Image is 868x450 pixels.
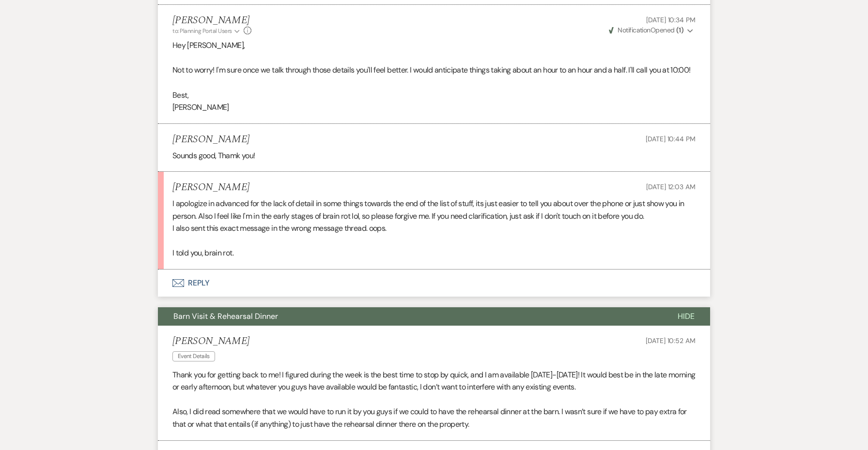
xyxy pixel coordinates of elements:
span: [DATE] 10:52 AM [646,336,696,345]
span: Hide [678,311,695,321]
span: I apologize in advanced for the lack of detail in some things towards the end of the list of stuf... [172,198,684,221]
p: Hey [PERSON_NAME], [172,39,696,52]
p: Sounds good, Thamk you! [172,150,696,162]
button: to: Planning Portal Users [172,27,241,35]
p: Not to worry! I'm sure once we talk through those details you'll feel better. I would anticipate ... [172,64,696,76]
span: to: Planning Portal Users [172,27,232,35]
span: Event Details [172,351,215,361]
span: [DATE] 10:44 PM [646,135,696,143]
p: Also, I did read somewhere that we would have to run it by you guys if we could to have the rehea... [172,405,696,430]
span: Opened [609,26,683,34]
span: [DATE] 12:03 AM [646,182,696,191]
button: Reply [158,270,710,297]
p: [PERSON_NAME] [172,101,696,114]
h5: [PERSON_NAME] [172,15,251,27]
span: I also sent this exact message in the wrong message thread. oops. [172,223,386,233]
span: Barn Visit & Rehearsal Dinner [173,311,278,321]
h5: [PERSON_NAME] [172,181,249,194]
button: Barn Visit & Rehearsal Dinner [158,307,662,326]
span: Notification [618,26,650,34]
button: Hide [662,307,710,326]
button: NotificationOpened (1) [607,25,696,35]
h5: [PERSON_NAME] [172,134,249,146]
p: Thank you for getting back to me! I figured during the week is the best time to stop by quick, an... [172,369,696,393]
h5: [PERSON_NAME] [172,335,249,347]
strong: ( 1 ) [676,26,683,34]
span: [DATE] 10:34 PM [646,15,696,24]
p: Best, [172,89,696,102]
span: I told you, brain rot. [172,248,233,258]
